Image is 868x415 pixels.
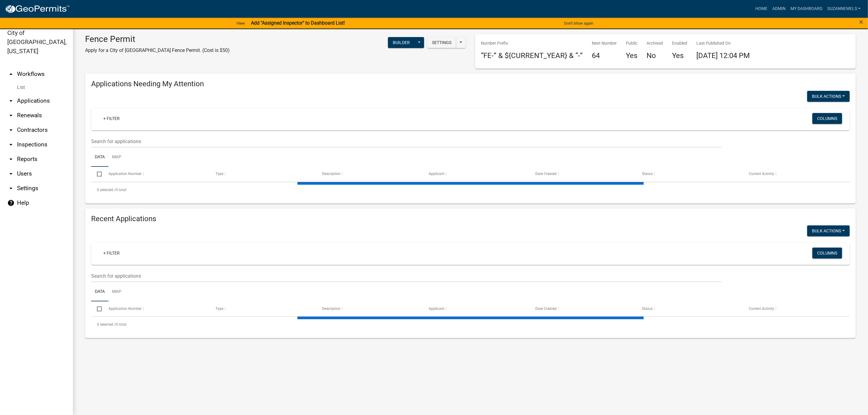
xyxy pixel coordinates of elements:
datatable-header-cell: Type [210,167,316,181]
a: My Dashboard [788,3,825,15]
div: 0 total [91,182,850,197]
i: arrow_drop_down [7,97,15,105]
i: arrow_drop_up [7,70,15,78]
datatable-header-cell: Description [316,301,423,316]
button: Bulk Actions [807,225,850,236]
button: Bulk Actions [807,91,850,102]
span: Status [642,172,653,176]
h4: No [647,51,663,60]
button: Columns [812,248,842,259]
strong: Add "Assigned Inspector" to Dashboard List! [251,20,345,26]
span: Applicant [429,172,444,176]
p: Public [626,40,638,46]
h4: Recent Applications [91,214,850,223]
div: 0 total [91,317,850,332]
input: Search for applications [91,270,722,282]
datatable-header-cell: Applicant [423,301,530,316]
i: arrow_drop_down [7,112,15,119]
i: arrow_drop_down [7,141,15,148]
a: Map [108,282,125,302]
span: Current Activity [749,307,774,311]
h4: “FE-” & ${CURRENT_YEAR} & “-” [481,51,583,60]
datatable-header-cell: Select [91,301,103,316]
a: Home [753,3,770,15]
p: Number Prefix [481,40,583,46]
span: Description [322,307,341,311]
a: SuzanneWels [825,3,863,15]
span: Date Created [536,307,557,311]
datatable-header-cell: Applicant [423,167,530,181]
datatable-header-cell: Date Created [530,301,636,316]
a: Data [91,282,108,302]
a: + Filter [98,113,125,124]
i: arrow_drop_down [7,126,15,134]
h4: Yes [626,51,638,60]
span: 0 selected / [97,188,116,192]
datatable-header-cell: Application Number [103,167,209,181]
span: [DATE] 12:04 PM [697,51,750,60]
span: Application Number [109,307,142,311]
i: help [7,199,15,207]
span: Date Created [536,172,557,176]
span: Type [215,307,223,311]
p: Archived [647,40,663,46]
span: Description [322,172,341,176]
a: Data [91,148,108,167]
span: Current Activity [749,172,774,176]
h4: 64 [592,51,617,60]
a: + Filter [98,248,125,259]
span: 0 selected / [97,322,116,327]
datatable-header-cell: Description [316,167,423,181]
i: arrow_drop_down [7,170,15,177]
p: Next Number [592,40,617,46]
datatable-header-cell: Application Number [103,301,209,316]
span: Application Number [109,172,142,176]
datatable-header-cell: Current Activity [743,167,850,181]
h4: Applications Needing My Attention [91,80,850,88]
button: Columns [812,113,842,124]
h4: Yes [672,51,688,60]
a: View [234,18,247,28]
datatable-header-cell: Status [636,167,743,181]
span: Applicant [429,307,444,311]
button: Close [859,18,863,26]
datatable-header-cell: Type [210,301,316,316]
p: Apply for a City of [GEOGRAPHIC_DATA] Fence Permit. (Cost is $50) [85,47,230,54]
i: arrow_drop_down [7,156,15,163]
button: Settings [427,37,456,48]
input: Search for applications [91,135,722,148]
button: Builder [388,37,415,48]
span: × [859,18,863,26]
a: Admin [770,3,788,15]
datatable-header-cell: Status [636,301,743,316]
i: arrow_drop_down [7,185,15,192]
datatable-header-cell: Current Activity [743,301,850,316]
span: Status [642,307,653,311]
p: Enabled [672,40,688,46]
button: Don't show again [562,18,596,28]
span: Type [215,172,223,176]
p: Last Published On [697,40,750,46]
a: Map [108,148,125,167]
h3: Fence Permit [85,34,230,44]
datatable-header-cell: Select [91,167,103,181]
datatable-header-cell: Date Created [530,167,636,181]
